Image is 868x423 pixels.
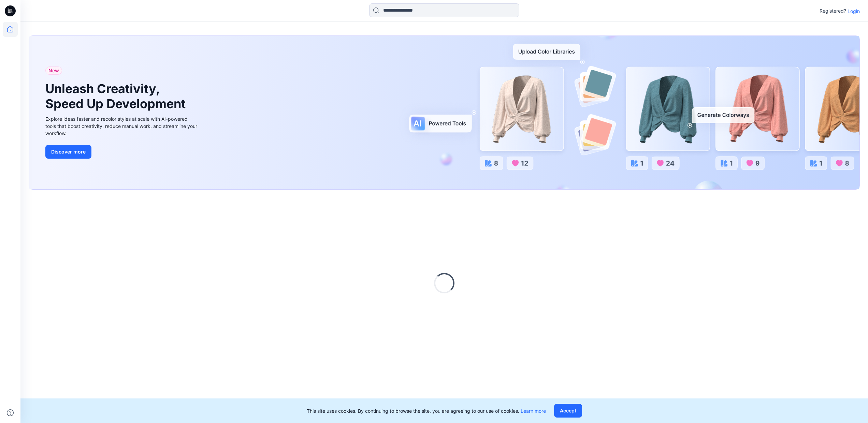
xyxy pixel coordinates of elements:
[45,145,91,159] button: Discover more
[45,115,199,137] div: Explore ideas faster and recolor styles at scale with AI-powered tools that boost creativity, red...
[521,408,546,414] a: Learn more
[307,407,546,414] p: This site uses cookies. By continuing to browse the site, you are agreeing to our use of cookies.
[48,67,59,75] span: New
[848,8,860,15] p: Login
[45,145,199,159] a: Discover more
[554,404,582,418] button: Accept
[820,7,846,15] p: Registered?
[45,82,189,111] h1: Unleash Creativity, Speed Up Development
